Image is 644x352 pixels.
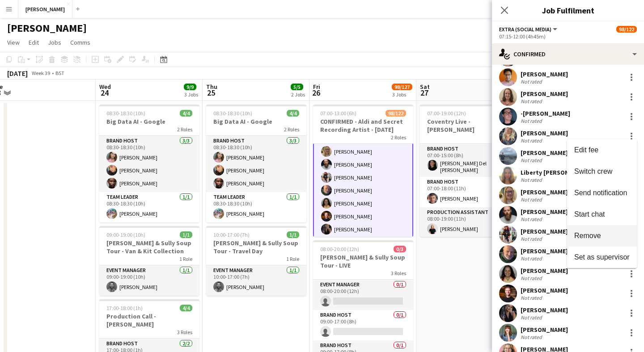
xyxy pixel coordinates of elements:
[567,204,637,225] button: Start chat
[567,182,637,204] button: Send notification
[567,225,637,247] button: Remove
[574,189,627,197] span: Send notification
[574,168,612,175] span: Switch crew
[567,247,637,268] button: Set as supervisor
[567,161,637,182] button: Switch crew
[574,146,598,154] span: Edit fee
[574,232,601,239] span: Remove
[574,210,605,218] span: Start chat
[574,253,630,261] span: Set as supervisor
[567,139,637,161] button: Edit fee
